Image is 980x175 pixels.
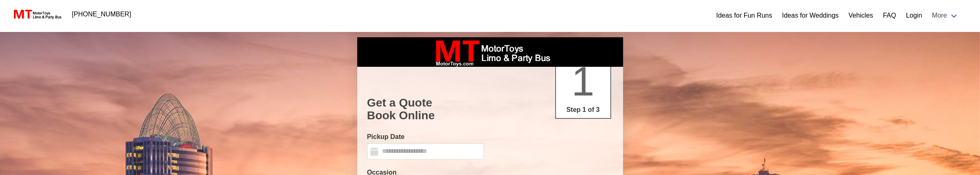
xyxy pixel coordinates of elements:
[367,96,613,122] h1: Get a Quote Book Online
[849,11,873,20] a: Vehicles
[428,37,552,67] img: box_logo_brand.jpeg
[559,105,607,115] p: Step 1 of 3
[367,132,484,142] label: Pickup Date
[782,11,839,20] a: Ideas for Weddings
[716,11,772,20] a: Ideas for Fun Runs
[12,9,62,20] img: MotorToys Logo
[927,7,964,24] a: More
[883,11,896,20] a: FAQ
[67,6,136,23] a: [PHONE_NUMBER]
[572,58,595,104] span: 1
[906,11,922,20] a: Login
